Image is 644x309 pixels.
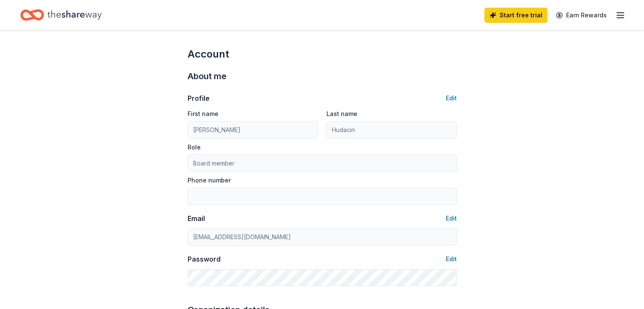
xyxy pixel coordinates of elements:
[188,93,210,103] div: Profile
[188,47,457,61] div: Account
[20,5,102,25] a: Home
[188,254,221,264] div: Password
[188,69,457,83] div: About me
[326,110,357,118] label: Last name
[551,8,612,23] a: Earn Rewards
[188,110,218,118] label: First name
[446,93,457,103] button: Edit
[484,8,547,23] a: Start free trial
[188,143,201,152] label: Role
[446,254,457,264] button: Edit
[188,176,231,185] label: Phone number
[446,213,457,223] button: Edit
[188,213,205,223] div: Email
